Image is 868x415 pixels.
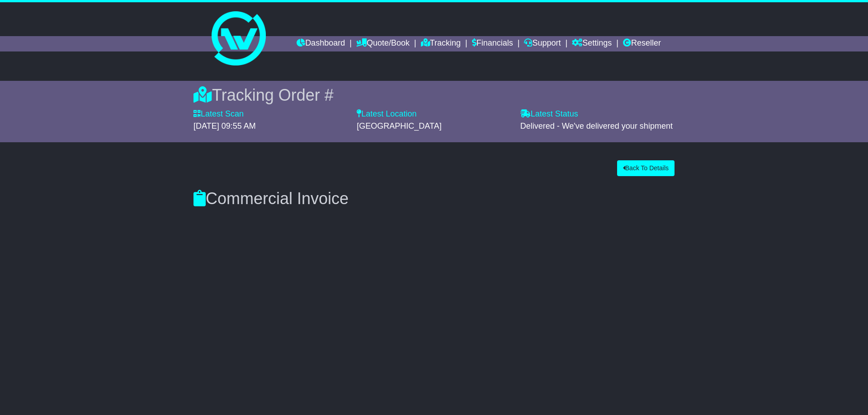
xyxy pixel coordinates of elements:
label: Latest Status [520,109,578,119]
label: Latest Scan [193,109,244,119]
span: [DATE] 09:55 AM [193,121,256,131]
span: [GEOGRAPHIC_DATA] [357,121,441,131]
label: Latest Location [357,109,416,119]
a: Settings [572,36,612,51]
a: Financials [472,36,513,51]
a: Quote/Book [356,36,410,51]
div: Tracking Order # [193,85,675,105]
a: Reseller [623,36,661,51]
span: Delivered - We've delivered your shipment [520,121,673,131]
button: Back To Details [617,160,675,176]
a: Tracking [421,36,461,51]
h3: Commercial Invoice [193,190,675,208]
a: Dashboard [297,36,345,51]
a: Support [524,36,561,51]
